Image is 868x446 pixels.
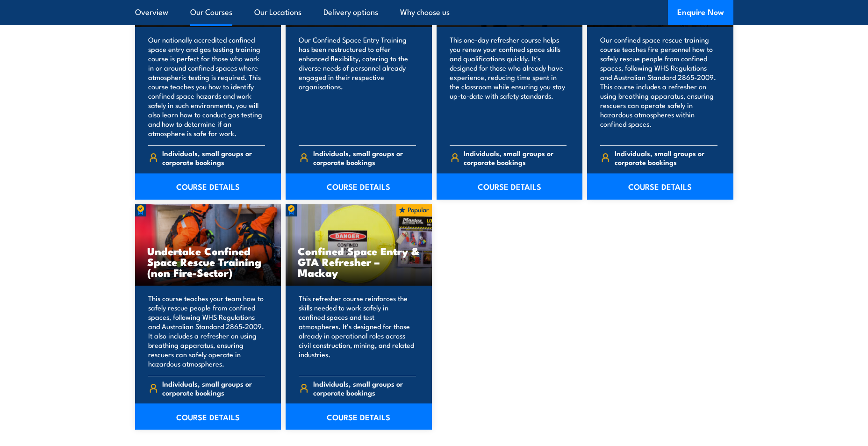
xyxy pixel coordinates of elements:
p: This course teaches your team how to safely rescue people from confined spaces, following WHS Reg... [148,294,265,368]
p: Our nationally accredited confined space entry and gas testing training course is perfect for tho... [148,35,265,138]
span: Individuals, small groups or corporate bookings [162,379,265,397]
p: This one-day refresher course helps you renew your confined space skills and qualifications quick... [450,35,567,138]
a: COURSE DETAILS [135,403,281,430]
span: Individuals, small groups or corporate bookings [313,379,416,397]
h3: Undertake Confined Space Rescue Training (non Fire-Sector) [147,245,269,278]
p: Our confined space rescue training course teaches fire personnel how to safely rescue people from... [600,35,717,138]
span: Individuals, small groups or corporate bookings [313,149,416,166]
span: Individuals, small groups or corporate bookings [615,149,717,166]
span: Individuals, small groups or corporate bookings [464,149,567,166]
a: COURSE DETAILS [437,173,583,200]
p: This refresher course reinforces the skills needed to work safely in confined spaces and test atm... [299,294,416,368]
a: COURSE DETAILS [135,173,281,200]
a: COURSE DETAILS [286,403,432,430]
h3: Confined Space Entry & GTA Refresher – Mackay [298,245,420,278]
a: COURSE DETAILS [587,173,733,200]
span: Individuals, small groups or corporate bookings [162,149,265,166]
a: COURSE DETAILS [286,173,432,200]
p: Our Confined Space Entry Training has been restructured to offer enhanced flexibility, catering t... [299,35,416,138]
